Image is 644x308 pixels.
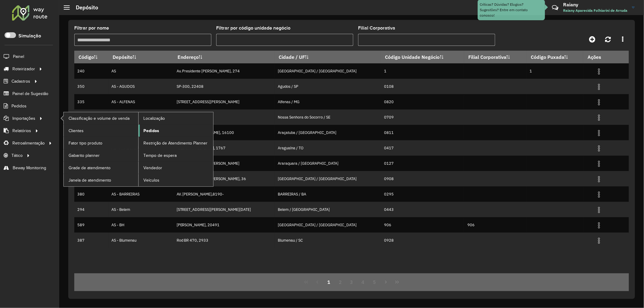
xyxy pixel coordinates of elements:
[108,233,173,248] td: AS - Blumenau
[139,162,213,174] a: Vendedor
[274,202,381,217] td: Belem / [GEOGRAPHIC_DATA]
[346,276,357,288] button: 3
[381,186,464,202] td: 0295
[64,149,138,161] a: Gabarito planner
[274,171,381,186] td: [GEOGRAPHIC_DATA] / [GEOGRAPHIC_DATA]
[139,174,213,186] a: Veículos
[323,276,335,288] button: 1
[12,140,45,146] span: Retroalimentação
[563,2,627,8] h3: Raiany
[274,217,381,233] td: [GEOGRAPHIC_DATA] / [GEOGRAPHIC_DATA]
[143,177,159,183] span: Veículos
[74,233,108,248] td: 387
[381,63,464,79] td: 1
[381,233,464,248] td: 0928
[143,152,177,159] span: Tempo de espera
[274,110,381,125] td: Nossa Senhora do Socorro / SE
[173,171,274,186] td: Rodovia Presidente [PERSON_NAME], 36
[70,4,98,11] h2: Depósito
[381,217,464,233] td: 906
[64,137,138,149] a: Fator tipo produto
[69,140,102,146] span: Fator tipo produto
[381,156,464,171] td: 0127
[12,90,48,97] span: Painel de Sugestão
[74,110,108,125] td: 369
[12,128,31,134] span: Relatórios
[464,217,527,233] td: 906
[173,186,274,202] td: AV. [PERSON_NAME],8190-
[108,110,173,125] td: AS - Aracaju
[11,103,27,109] span: Pedidos
[108,217,173,233] td: AS - BH
[173,156,274,171] td: [STREET_ADDRESS][PERSON_NAME]
[173,125,274,140] td: Rodovia [PERSON_NAME], 16100
[12,66,35,72] span: Roteirizador
[381,202,464,217] td: 0443
[74,94,108,110] td: 335
[64,162,138,174] a: Grade de atendimento
[108,186,173,202] td: AS - BARREIRAS
[74,202,108,217] td: 294
[108,202,173,217] td: AS - Belem
[64,174,138,186] a: Janela de atendimento
[74,51,108,63] th: Código
[274,186,381,202] td: BARREIRAS / BA
[143,165,162,171] span: Vendedor
[139,137,213,149] a: Restrição de Atendimento Planner
[381,140,464,156] td: 0417
[274,94,381,110] td: Alfenas / MG
[108,79,173,94] td: AS - AGUDOS
[583,51,620,63] th: Ações
[173,79,274,94] td: SP-300, 22408
[173,63,274,79] td: Av. Presidente [PERSON_NAME], 274
[64,112,138,124] a: Classificação e volume de venda
[563,8,627,13] span: Raiany Aparecida Folhiarini de Arruda
[13,53,24,60] span: Painel
[274,63,381,79] td: [GEOGRAPHIC_DATA] / [GEOGRAPHIC_DATA]
[358,24,395,32] label: Filial Corporativa
[173,94,274,110] td: [STREET_ADDRESS][PERSON_NAME]
[69,152,100,159] span: Gabarito planner
[464,51,527,63] th: Filial Corporativa
[381,94,464,110] td: 0820
[74,79,108,94] td: 350
[69,115,130,122] span: Classificação e volume de venda
[274,233,381,248] td: Blumenau / SC
[381,125,464,140] td: 0811
[381,51,464,63] th: Código Unidade Negócio
[274,125,381,140] td: Araçatuba / [GEOGRAPHIC_DATA]
[108,63,173,79] td: AS
[274,79,381,94] td: Agudos / SP
[357,276,369,288] button: 4
[335,276,346,288] button: 2
[139,112,213,124] a: Localização
[274,51,381,63] th: Cidade / UF
[108,51,173,63] th: Depósito
[69,177,111,183] span: Janela de atendimento
[12,115,35,122] span: Importações
[380,276,392,288] button: Next Page
[274,156,381,171] td: Araraquara / [GEOGRAPHIC_DATA]
[143,115,165,122] span: Localização
[173,217,274,233] td: [PERSON_NAME], 20491
[173,233,274,248] td: Rod BR 470, 2933
[69,128,84,134] span: Clientes
[13,165,46,171] span: Beway Monitoring
[173,51,274,63] th: Endereço
[11,152,23,159] span: Tático
[11,78,30,84] span: Cadastros
[173,110,274,125] td: [STREET_ADDRESS]
[527,51,583,63] th: Código Puxada
[369,276,380,288] button: 5
[139,149,213,161] a: Tempo de espera
[143,128,159,134] span: Pedidos
[69,165,111,171] span: Grade de atendimento
[549,1,562,14] a: Contato Rápido
[74,24,109,32] label: Filtrar por nome
[381,110,464,125] td: 0709
[143,140,207,146] span: Restrição de Atendimento Planner
[216,24,290,32] label: Filtrar por código unidade negócio
[527,63,583,79] td: 1
[173,202,274,217] td: [STREET_ADDRESS][PERSON_NAME][DATE]
[108,94,173,110] td: AS - ALFENAS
